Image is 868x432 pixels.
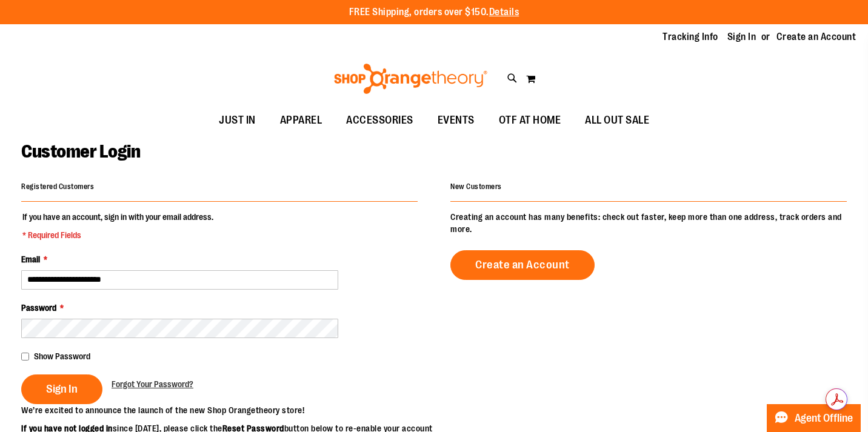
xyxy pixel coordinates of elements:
span: Forgot Your Password? [112,379,193,389]
p: We’re excited to announce the launch of the new Shop Orangetheory store! [21,404,434,416]
span: Password [21,303,56,313]
p: FREE Shipping, orders over $150. [349,5,519,19]
p: Creating an account has many benefits: check out faster, keep more than one address, track orders... [450,211,847,235]
legend: If you have an account, sign in with your email address. [21,211,215,241]
a: Create an Account [776,30,856,44]
span: JUST IN [219,107,256,134]
span: Customer Login [21,141,140,162]
span: OTF AT HOME [499,107,561,134]
span: Email [21,254,40,264]
span: APPAREL [280,107,322,134]
button: Sign In [21,374,102,404]
span: Sign In [46,382,78,396]
span: ALL OUT SALE [585,107,649,134]
span: Create an Account [475,258,570,271]
a: Forgot Your Password? [112,378,193,390]
strong: New Customers [450,182,502,191]
img: Shop Orangetheory [332,64,489,94]
a: Sign In [727,30,756,44]
strong: Registered Customers [21,182,94,191]
button: Agent Offline [767,404,861,432]
a: Details [489,7,519,18]
span: Agent Offline [795,413,853,424]
a: Create an Account [450,250,595,280]
a: Tracking Info [663,30,718,44]
span: ACCESSORIES [346,107,413,134]
span: EVENTS [438,107,475,134]
span: Show Password [34,351,90,361]
span: * Required Fields [22,229,213,241]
